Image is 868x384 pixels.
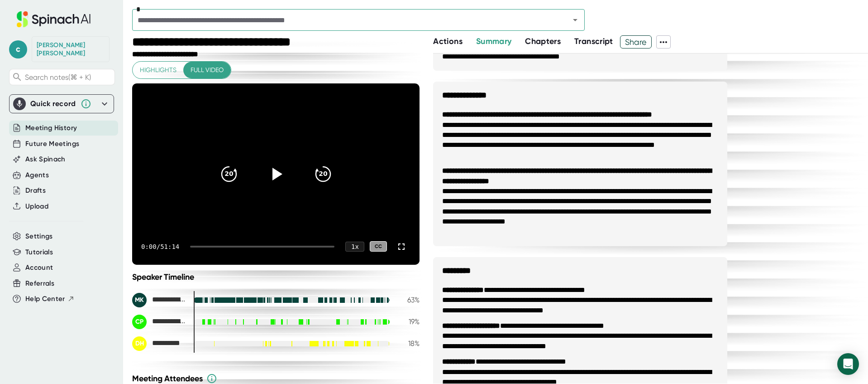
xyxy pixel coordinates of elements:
div: Quick record [30,99,76,108]
span: Chapters [525,36,561,46]
button: Drafts [25,185,46,196]
div: 1 x [345,242,364,252]
button: Share [620,35,652,49]
div: CC [370,241,387,252]
div: 18 % [397,339,420,348]
button: Future Meetings [25,139,79,149]
div: Mitchell Kowalchick [132,293,186,307]
div: Open Intercom Messenger [837,353,859,375]
button: Highlights [133,62,184,78]
button: Chapters [525,35,561,48]
div: 0:00 / 51:14 [141,243,179,250]
span: Highlights [140,64,176,76]
div: Quick record [13,95,110,113]
button: Agents [25,170,49,180]
button: Account [25,262,53,273]
div: 63 % [397,296,420,304]
div: 19 % [397,317,420,326]
div: Carl Pfeiffer [37,41,105,57]
span: Search notes (⌘ + K) [25,73,91,82]
div: MK [132,293,147,307]
button: Help Center [25,294,75,304]
div: DH [132,336,147,351]
div: David Hart [132,336,186,351]
span: Actions [433,36,462,46]
span: Share [620,34,652,50]
button: Ask Spinach [25,154,66,165]
div: Speaker Timeline [132,272,420,282]
span: c [9,40,27,58]
button: Open [569,14,582,26]
span: Summary [476,36,511,46]
button: Summary [476,35,511,48]
div: Carl Pfeiffer [132,315,186,329]
button: Upload [25,201,48,212]
button: Tutorials [25,247,53,258]
button: Referrals [25,278,54,289]
button: Actions [433,35,462,48]
span: Transcript [574,36,613,46]
button: Meeting History [25,123,77,133]
span: Help Center [25,294,65,304]
div: CP [132,315,147,329]
div: Meeting Attendees [132,373,422,384]
span: Full video [191,64,224,76]
button: Full video [183,62,231,78]
button: Settings [25,231,53,242]
button: Transcript [574,35,613,48]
